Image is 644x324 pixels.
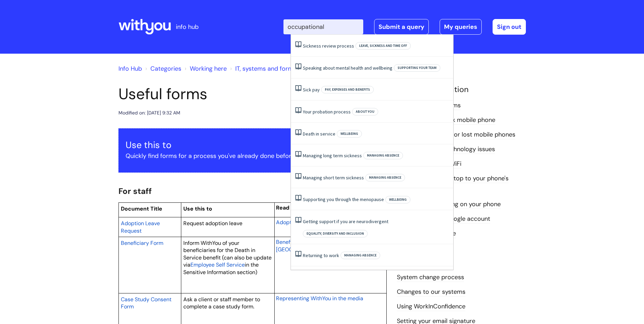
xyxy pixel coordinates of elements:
[183,261,259,276] span: in the Sensitive Information section)
[365,174,405,181] span: Managing absence
[385,196,410,203] span: Wellbeing
[303,131,335,137] a: Death in service
[183,296,260,310] span: Ask a client or staff member to complete a case study form.
[303,43,354,49] a: Sickness review process
[276,238,331,253] span: Benefits of working at [GEOGRAPHIC_DATA]
[183,239,272,269] span: Inform WithYou of your beneficiaries for the Death in Service benefit (can also be update via
[397,288,465,296] a: Changes to our systems
[150,65,181,73] a: Categories
[118,65,142,73] a: Info Hub
[121,239,163,247] span: Beneficiary Form
[397,85,526,94] h4: Related Information
[190,260,245,269] a: Employee Self Service
[183,220,242,227] span: Request adoption leave
[144,63,181,74] li: Solution home
[303,196,384,202] a: Supporting you through the menopause
[118,109,180,117] div: Modified on: [DATE] 9:32 AM
[183,205,212,212] span: Use this to
[303,152,362,159] a: Managing long term sickness
[394,64,440,72] span: Supporting your team
[440,19,482,35] a: My queries
[190,65,227,73] a: Working here
[121,219,160,235] a: Adoption Leave Request
[341,252,380,259] span: Managing absence
[276,295,363,302] span: Representing WithYou in the media
[121,296,171,310] span: Case Study Consent Form
[190,261,245,268] span: Employee Self Service
[121,295,171,311] a: Case Study Consent Form
[118,85,387,103] h1: Useful forms
[126,150,380,161] p: Quickly find forms for a process you've already done before.
[118,186,152,196] span: For staff
[283,19,526,35] div: | -
[303,175,364,181] a: Managing short term sickness
[303,218,388,224] a: Getting support if you are neurodivergent
[176,21,199,32] p: info hub
[374,19,429,35] a: Submit a query
[276,219,314,226] span: Adoption leave
[303,230,368,237] span: Equality, Diversity and Inclusion
[337,130,362,138] span: Wellbeing
[183,63,227,74] li: Working here
[276,238,331,253] a: Benefits of working at [GEOGRAPHIC_DATA]
[303,65,392,71] a: Speaking about mental health and wellbeing
[121,220,160,234] span: Adoption Leave Request
[321,86,374,93] span: Pay, expenses and benefits
[493,19,526,35] a: Sign out
[121,205,162,212] span: Document Title
[126,140,380,150] h3: Use this to
[303,109,351,115] a: Your probation process
[303,252,339,258] a: Returning to work
[276,294,363,302] a: Representing WithYou in the media
[276,218,314,226] a: Adoption leave
[397,130,515,139] a: Reporting damaged or lost mobile phones
[355,42,411,50] span: Leave, sickness and time off
[228,63,296,74] li: IT, systems and forms
[276,204,345,211] span: Read what you need to do
[121,239,163,247] a: Beneficiary Form
[397,302,465,311] a: Using WorkInConfidence
[397,273,464,282] a: System change process
[235,65,296,73] a: IT, systems and forms
[283,19,363,34] input: Search
[303,87,320,93] a: Sick pay
[352,108,378,115] span: About you
[363,152,403,159] span: Managing absence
